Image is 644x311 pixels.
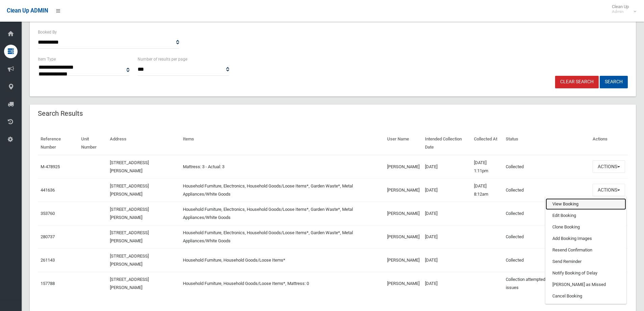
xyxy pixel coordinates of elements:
td: [DATE] 8:12am [471,178,503,202]
td: [DATE] [422,202,471,225]
th: Unit Number [78,132,107,155]
td: Collected [503,248,590,272]
td: Collected [503,202,590,225]
header: Search Results [30,107,91,120]
td: [DATE] [422,178,471,202]
td: Household Furniture, Electronics, Household Goods/Loose Items*, Garden Waste*, Metal Appliances/W... [180,202,384,225]
td: [PERSON_NAME] [384,155,422,179]
a: Clear Search [555,76,599,88]
th: Items [180,132,384,155]
td: [PERSON_NAME] [384,248,422,272]
a: Add Booking Images [546,233,626,244]
a: M-478925 [41,164,60,169]
label: Item Type [38,55,56,63]
td: Mattress: 3 - Actual: 3 [180,155,384,179]
td: Collected [503,178,590,202]
a: 261143 [41,258,55,263]
th: Collected At [471,132,503,155]
td: Collected [503,155,590,179]
td: [DATE] [422,248,471,272]
td: [DATE] 1:11pm [471,155,503,179]
td: [PERSON_NAME] [384,272,422,295]
a: View Booking [546,198,626,210]
td: [DATE] [422,272,471,295]
a: Edit Booking [546,210,626,221]
th: Reference Number [38,132,78,155]
span: Clean Up [609,4,636,14]
td: Collected [503,225,590,248]
button: Actions [593,184,625,196]
a: Cancel Booking [546,290,626,302]
a: [STREET_ADDRESS][PERSON_NAME] [110,183,149,197]
td: Household Furniture, Electronics, Household Goods/Loose Items*, Garden Waste*, Metal Appliances/W... [180,178,384,202]
a: [STREET_ADDRESS][PERSON_NAME] [110,160,149,173]
span: Clean Up ADMIN [7,7,48,14]
a: [PERSON_NAME] as Missed [546,279,626,290]
small: Admin [612,9,629,14]
a: Clone Booking [546,221,626,233]
a: [STREET_ADDRESS][PERSON_NAME] [110,253,149,267]
th: Intended Collection Date [422,132,471,155]
a: Resend Confirmation [546,244,626,256]
td: Household Furniture, Household Goods/Loose Items*, Mattress: 0 [180,272,384,295]
td: [DATE] [422,155,471,179]
td: Household Furniture, Electronics, Household Goods/Loose Items*, Garden Waste*, Metal Appliances/W... [180,225,384,248]
a: Notify Booking of Delay [546,267,626,279]
td: [DATE] [422,225,471,248]
a: Send Reminder [546,256,626,267]
td: [PERSON_NAME] [384,202,422,225]
td: Household Furniture, Household Goods/Loose Items* [180,248,384,272]
th: User Name [384,132,422,155]
label: Number of results per page [138,55,187,63]
a: [STREET_ADDRESS][PERSON_NAME] [110,277,149,290]
button: Search [600,76,628,88]
a: 280737 [41,234,55,239]
a: 441636 [41,187,55,193]
td: [PERSON_NAME] [384,225,422,248]
th: Actions [590,132,628,155]
a: [STREET_ADDRESS][PERSON_NAME] [110,230,149,243]
td: Collection attempted but driver reported issues [503,272,590,295]
a: 157788 [41,281,55,286]
label: Booked By [38,28,57,36]
td: [PERSON_NAME] [384,178,422,202]
th: Status [503,132,590,155]
button: Actions [593,160,625,173]
th: Address [107,132,180,155]
a: [STREET_ADDRESS][PERSON_NAME] [110,207,149,220]
a: 353760 [41,211,55,216]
